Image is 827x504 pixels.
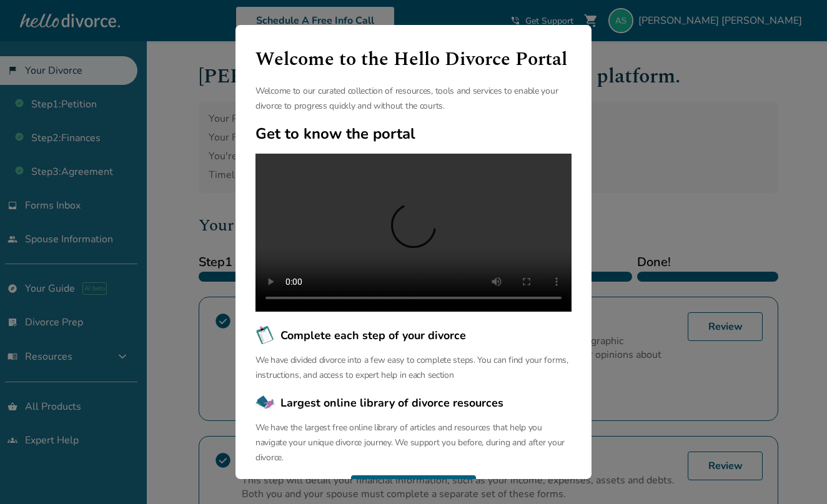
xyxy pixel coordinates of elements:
p: Welcome to our curated collection of resources, tools and services to enable your divorce to prog... [255,84,572,114]
button: Continue [351,475,476,503]
span: Largest online library of divorce resources [280,395,503,411]
p: We have the largest free online library of articles and resources that help you navigate your uni... [255,420,572,465]
h1: Welcome to the Hello Divorce Portal [255,45,572,74]
span: Complete each step of your divorce [280,327,466,343]
img: Complete each step of your divorce [255,325,275,345]
p: We have divided divorce into a few easy to complete steps. You can find your forms, instructions,... [255,353,572,383]
h2: Get to know the portal [255,124,572,144]
img: Largest online library of divorce resources [255,393,275,413]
